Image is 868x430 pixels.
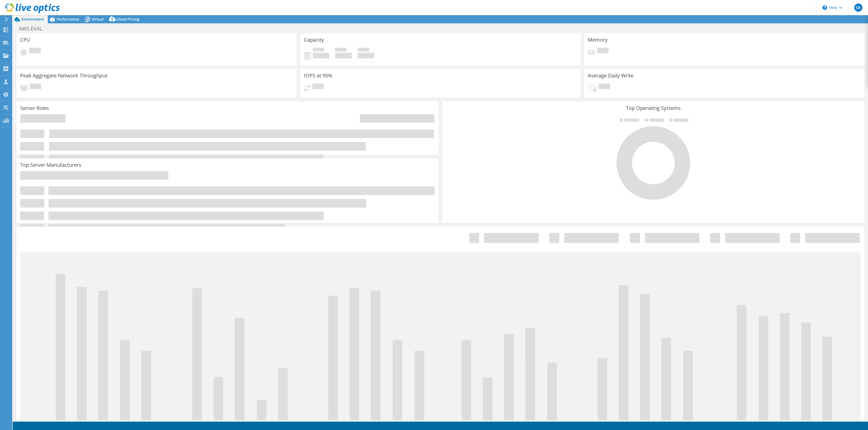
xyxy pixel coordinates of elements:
span: Free [335,48,347,53]
span: Virtual [92,17,104,22]
h3: Average Daily Write [588,73,634,78]
h1: AWS-EVAL [17,26,50,31]
h3: CPU [20,37,30,43]
span: Cloud Pricing [116,17,139,22]
h3: Peak Aggregate Network Throughput [20,73,107,78]
svg: \n [822,5,827,10]
h3: Server Roles [20,105,49,111]
h3: Memory [588,37,608,43]
span: Pending [30,84,41,90]
span: Used [313,48,324,53]
span: Environment [22,17,44,22]
h3: IOPS at 95% [304,73,332,78]
span: Performance [57,17,79,22]
h4: 0 GiB [358,53,374,58]
h3: Capacity [304,37,324,43]
span: Pending [29,48,41,55]
span: Total [358,48,369,53]
span: SB [854,4,862,12]
h4: 0 GiB [335,53,352,58]
span: Pending [312,84,324,90]
h3: Top Operating Systems [446,105,860,111]
span: Pending [599,84,610,90]
h4: 0 GiB [313,53,329,58]
h3: Top Server Manufacturers [20,162,81,168]
span: Pending [597,48,609,55]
